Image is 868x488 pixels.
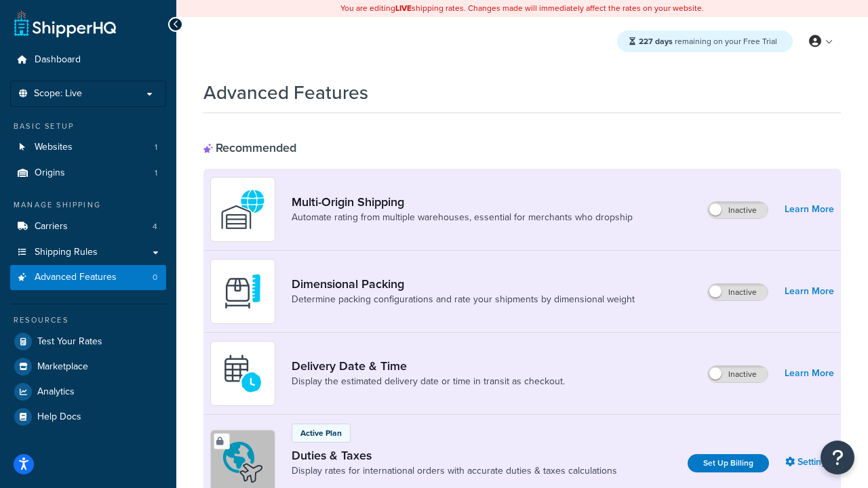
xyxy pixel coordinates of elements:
[292,293,635,306] a: Determine packing configurations and rate your shipments by dimensional weight
[10,405,166,429] a: Help Docs
[639,35,777,47] span: remaining on your Free Trial
[35,142,73,153] span: Websites
[10,135,166,160] a: Websites1
[292,211,633,224] a: Automate rating from multiple warehouses, essential for merchants who dropship
[37,336,102,348] span: Test Your Rates
[35,167,65,179] span: Origins
[292,195,633,209] a: Multi-Origin Shipping
[219,268,267,315] img: DTVBYsAAAAAASUVORK5CYII=
[10,314,166,326] div: Resources
[300,427,342,439] p: Active Plan
[10,265,166,290] a: Advanced Features0
[10,265,166,290] li: Advanced Features
[639,35,673,47] strong: 227 days
[10,380,166,404] a: Analytics
[688,454,769,472] a: Set Up Billing
[37,411,81,423] span: Help Docs
[37,361,88,373] span: Marketplace
[219,186,267,233] img: WatD5o0RtDAAAAAElFTkSuQmCC
[34,88,82,100] span: Scope: Live
[10,135,166,160] li: Websites
[35,247,98,258] span: Shipping Rules
[155,167,157,179] span: 1
[10,47,166,73] a: Dashboard
[35,272,117,283] span: Advanced Features
[219,350,267,397] img: gfkeb5ejjkALwAAAABJRU5ErkJggg==
[821,441,854,474] button: Open Resource Center
[35,221,68,232] span: Carriers
[708,284,768,300] label: Inactive
[10,214,166,239] a: Carriers4
[10,354,166,379] a: Marketplace
[37,386,75,398] span: Analytics
[10,121,166,132] div: Basic Setup
[785,200,834,219] a: Learn More
[35,54,81,66] span: Dashboard
[10,161,166,186] li: Origins
[785,282,834,301] a: Learn More
[203,79,368,106] h1: Advanced Features
[292,375,565,388] a: Display the estimated delivery date or time in transit as checkout.
[203,140,296,155] div: Recommended
[395,2,412,14] b: LIVE
[153,221,157,232] span: 4
[785,453,834,472] a: Settings
[785,364,834,383] a: Learn More
[10,240,166,265] a: Shipping Rules
[10,329,166,354] a: Test Your Rates
[10,161,166,186] a: Origins1
[708,202,768,218] label: Inactive
[155,142,157,153] span: 1
[292,277,635,291] a: Dimensional Packing
[10,199,166,211] div: Manage Shipping
[153,272,157,283] span: 0
[10,214,166,239] li: Carriers
[292,359,565,373] a: Delivery Date & Time
[292,448,617,463] a: Duties & Taxes
[292,464,617,478] a: Display rates for international orders with accurate duties & taxes calculations
[708,366,768,382] label: Inactive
